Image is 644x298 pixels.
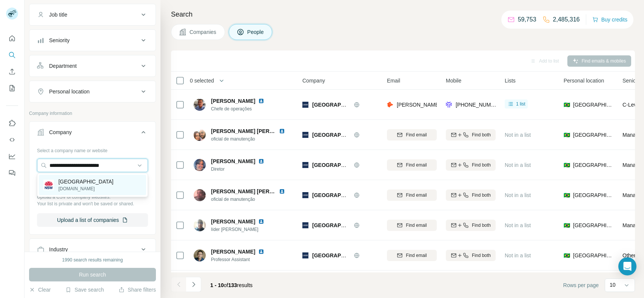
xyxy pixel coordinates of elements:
span: líder [PERSON_NAME] [211,226,273,233]
button: Industry [29,240,156,258]
span: 🇧🇷 [564,191,570,199]
span: Chefe de operações [211,105,273,112]
span: Manager [622,162,643,168]
button: Search [6,48,18,62]
img: provider forager logo [446,101,452,109]
span: Professor Assistant [211,256,273,263]
button: My lists [6,81,18,95]
img: LinkedIn logo [258,249,264,255]
div: Select a company name or website [37,144,148,154]
img: provider hunter logo [387,101,393,109]
img: Logo of Universidade Ibirapuera [302,162,308,168]
span: C-Level [622,102,641,108]
span: Find email [406,131,427,138]
span: [GEOGRAPHIC_DATA] [312,102,369,108]
span: Manager [622,222,643,228]
span: Manager [622,132,643,138]
button: Buy credits [592,14,627,25]
span: Not in a list [505,192,531,198]
div: Open Intercom Messenger [618,257,636,275]
button: Use Surfe API [6,133,18,147]
span: [PERSON_NAME][EMAIL_ADDRESS][PERSON_NAME][DOMAIN_NAME] [397,102,573,108]
span: Manager [622,192,643,198]
button: Find both [446,189,496,201]
span: [PERSON_NAME] [PERSON_NAME] [211,188,301,194]
img: Avatar [194,189,206,201]
span: [GEOGRAPHIC_DATA] [312,252,369,258]
span: [GEOGRAPHIC_DATA] [312,222,369,228]
span: [PHONE_NUMBER] [456,102,503,108]
img: Logo of Universidade Ibirapuera [302,222,308,228]
span: of [224,282,228,288]
div: Job title [49,11,67,18]
span: Not in a list [505,132,531,138]
span: oficial de manutenção [211,136,294,142]
span: [PERSON_NAME] [211,157,255,165]
h4: Search [171,9,635,20]
button: Feedback [6,166,18,180]
button: Find email [387,159,437,171]
span: 🇧🇷 [564,161,570,169]
img: LinkedIn logo [258,98,264,104]
span: Find both [472,252,491,259]
img: Logo of Universidade Ibirapuera [302,102,308,108]
span: Find email [406,252,427,259]
img: New South Wales [43,180,54,190]
button: Company [29,123,156,144]
button: Find email [387,189,437,201]
button: Job title [29,6,156,24]
button: Find both [446,159,496,171]
span: Find both [472,162,491,168]
span: Find email [406,162,427,168]
span: [GEOGRAPHIC_DATA] [312,162,369,168]
span: Seniority [622,77,643,84]
span: [GEOGRAPHIC_DATA] [312,192,369,198]
span: Rows per page [563,281,599,289]
img: Avatar [194,219,206,231]
button: Upload a list of companies [37,213,148,227]
p: Company information [29,110,156,117]
span: Companies [190,28,217,36]
img: Avatar [194,129,206,141]
span: Lists [505,77,516,84]
button: Use Surfe on LinkedIn [6,116,18,130]
button: Personal location [29,83,156,101]
img: Logo of Universidade Ibirapuera [302,132,308,138]
span: 🇧🇷 [564,252,570,259]
img: LinkedIn logo [279,188,285,194]
span: [GEOGRAPHIC_DATA] [573,191,613,199]
button: Find email [387,129,437,141]
div: Seniority [49,37,69,44]
span: Find email [406,192,427,199]
span: 🇧🇷 [564,222,570,229]
button: Find email [387,220,437,231]
span: 1 list [516,101,525,107]
span: Other [622,252,636,258]
p: [DOMAIN_NAME] [59,185,114,192]
span: 1 - 10 [210,282,224,288]
button: Seniority [29,31,156,49]
span: Find email [406,222,427,229]
img: LinkedIn logo [258,219,264,225]
p: Your list is private and won't be saved or shared. [37,200,148,207]
span: [PERSON_NAME] [211,248,255,255]
button: Navigate to next page [186,277,201,292]
button: Department [29,57,156,75]
button: Dashboard [6,150,18,163]
img: Avatar [194,249,206,261]
div: Department [49,62,77,70]
button: Find email [387,250,437,261]
span: [GEOGRAPHIC_DATA] [573,161,613,169]
span: Personal location [564,77,604,84]
button: Enrich CSV [6,65,18,78]
span: Find both [472,131,491,138]
span: [GEOGRAPHIC_DATA] [573,131,613,139]
div: Industry [49,246,68,253]
span: Not in a list [505,222,531,228]
span: oficial de manutenção [211,196,294,203]
img: Logo of Universidade Ibirapuera [302,192,308,198]
img: Avatar [194,99,206,111]
p: 10 [610,281,616,289]
span: Diretor [211,166,273,173]
img: Avatar [194,159,206,171]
